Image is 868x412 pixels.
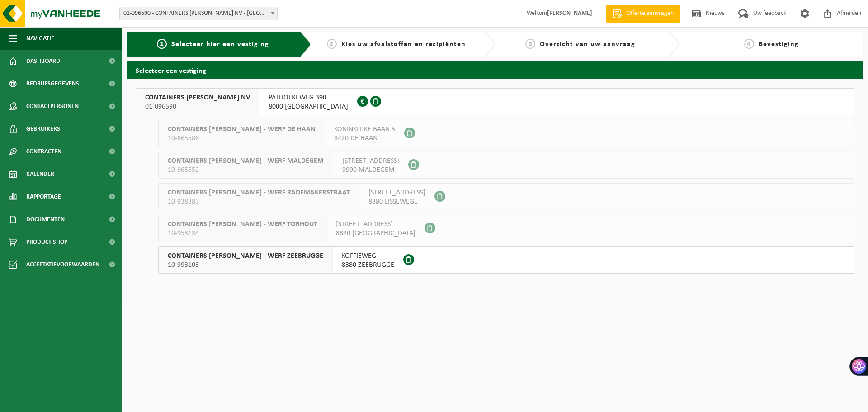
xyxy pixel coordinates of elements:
[168,156,324,166] span: CONTAINERS [PERSON_NAME] - WERF MALDEGEM
[525,39,535,49] span: 3
[341,41,466,48] span: Kies uw afvalstoffen en recipiënten
[547,10,592,17] strong: [PERSON_NAME]
[157,39,167,49] span: 1
[334,134,395,143] span: 8420 DE HAAN
[26,95,79,118] span: Contactpersonen
[368,188,425,197] span: [STREET_ADDRESS]
[145,102,250,111] span: 01-096590
[168,251,323,260] span: CONTAINERS [PERSON_NAME] - WERF ZEEBRUGGE
[759,41,799,48] span: Bevestiging
[168,229,317,238] span: 10-953134
[26,72,79,95] span: Bedrijfsgegevens
[327,39,337,49] span: 2
[26,27,54,50] span: Navigatie
[168,220,317,229] span: CONTAINERS [PERSON_NAME] - WERF TORHOUT
[540,41,635,48] span: Overzicht van uw aanvraag
[136,88,854,115] button: CONTAINERS [PERSON_NAME] NV 01-096590 PATHOEKEWEG 3908000 [GEOGRAPHIC_DATA]
[171,41,269,48] span: Selecteer hier een vestiging
[342,251,394,260] span: KOFFIEWEG
[119,7,278,20] span: 01-096590 - CONTAINERS JAN HAECK NV - BRUGGE
[168,166,324,175] span: 10-865552
[26,50,60,72] span: Dashboard
[26,163,54,185] span: Kalender
[168,188,350,197] span: CONTAINERS [PERSON_NAME] - WERF RADEMAKERSTRAAT
[26,118,60,140] span: Gebruikers
[342,156,399,166] span: [STREET_ADDRESS]
[342,166,399,175] span: 9990 MALDEGEM
[26,185,61,208] span: Rapportage
[269,93,348,102] span: PATHOEKEWEG 390
[26,208,65,231] span: Documenten
[269,102,348,111] span: 8000 [GEOGRAPHIC_DATA]
[120,7,277,20] span: 01-096590 - CONTAINERS JAN HAECK NV - BRUGGE
[336,229,415,238] span: 8820 [GEOGRAPHIC_DATA]
[368,197,425,206] span: 8380 LISSEWEGE
[606,5,680,23] a: Offerte aanvragen
[168,125,316,134] span: CONTAINERS [PERSON_NAME] - WERF DE HAAN
[744,39,754,49] span: 4
[624,9,676,18] span: Offerte aanvragen
[168,197,350,206] span: 10-938383
[26,253,99,276] span: Acceptatievoorwaarden
[145,93,250,102] span: CONTAINERS [PERSON_NAME] NV
[158,246,854,274] button: CONTAINERS [PERSON_NAME] - WERF ZEEBRUGGE 10-993103 KOFFIEWEG8380 ZEEBRUGGE
[334,125,395,134] span: KONINKLIJKE BAAN 5
[168,134,316,143] span: 10-865586
[26,231,67,253] span: Product Shop
[336,220,415,229] span: [STREET_ADDRESS]
[168,260,323,270] span: 10-993103
[342,260,394,270] span: 8380 ZEEBRUGGE
[127,61,863,79] h2: Selecteer een vestiging
[26,140,61,163] span: Contracten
